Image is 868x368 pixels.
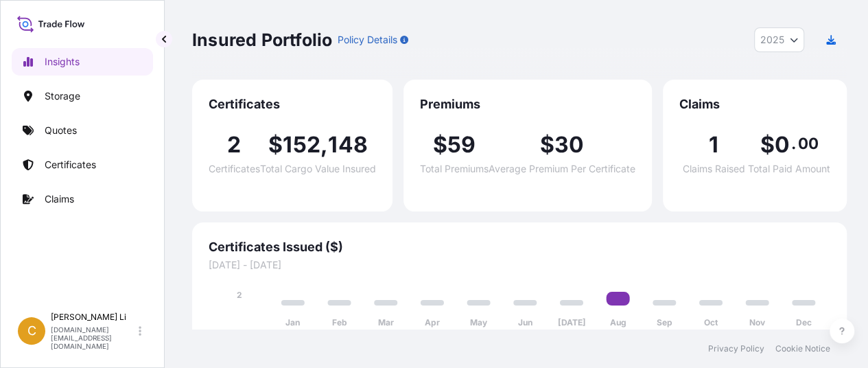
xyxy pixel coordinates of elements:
[557,317,585,327] tspan: [DATE]
[760,134,774,156] span: $
[774,134,789,156] span: 0
[209,239,830,255] span: Certificates Issued ($)
[45,192,74,206] p: Claims
[760,33,784,47] span: 2025
[610,317,626,327] tspan: Aug
[791,138,796,149] span: .
[796,317,812,327] tspan: Dec
[447,134,476,156] span: 59
[378,317,394,327] tspan: Mar
[51,312,136,323] p: [PERSON_NAME] Li
[12,185,153,213] a: Claims
[554,134,584,156] span: 30
[540,134,554,156] span: $
[749,317,766,327] tspan: Nov
[283,134,320,156] span: 152
[433,134,447,156] span: $
[45,55,80,69] p: Insights
[797,138,818,149] span: 00
[12,117,153,144] a: Quotes
[45,89,80,103] p: Storage
[328,134,368,156] span: 148
[683,164,745,174] span: Claims Raised
[45,124,77,137] p: Quotes
[209,164,260,174] span: Certificates
[489,164,635,174] span: Average Premium Per Certificate
[227,134,241,156] span: 2
[748,164,830,174] span: Total Paid Amount
[260,164,376,174] span: Total Cargo Value Insured
[657,317,672,327] tspan: Sep
[518,317,532,327] tspan: Jun
[420,96,635,113] span: Premiums
[704,317,718,327] tspan: Oct
[285,317,300,327] tspan: Jan
[12,82,153,110] a: Storage
[320,134,328,156] span: ,
[338,33,397,47] p: Policy Details
[708,343,764,354] a: Privacy Policy
[237,290,242,300] tspan: 2
[420,164,489,174] span: Total Premiums
[754,27,804,52] button: Year Selector
[709,134,718,156] span: 1
[679,96,830,113] span: Claims
[51,325,136,350] p: [DOMAIN_NAME][EMAIL_ADDRESS][DOMAIN_NAME]
[27,324,36,338] span: C
[209,258,830,272] span: [DATE] - [DATE]
[209,96,376,113] span: Certificates
[470,317,488,327] tspan: May
[775,343,830,354] a: Cookie Notice
[192,29,332,51] p: Insured Portfolio
[12,48,153,76] a: Insights
[332,317,347,327] tspan: Feb
[268,134,283,156] span: $
[425,317,440,327] tspan: Apr
[12,151,153,179] a: Certificates
[45,158,96,172] p: Certificates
